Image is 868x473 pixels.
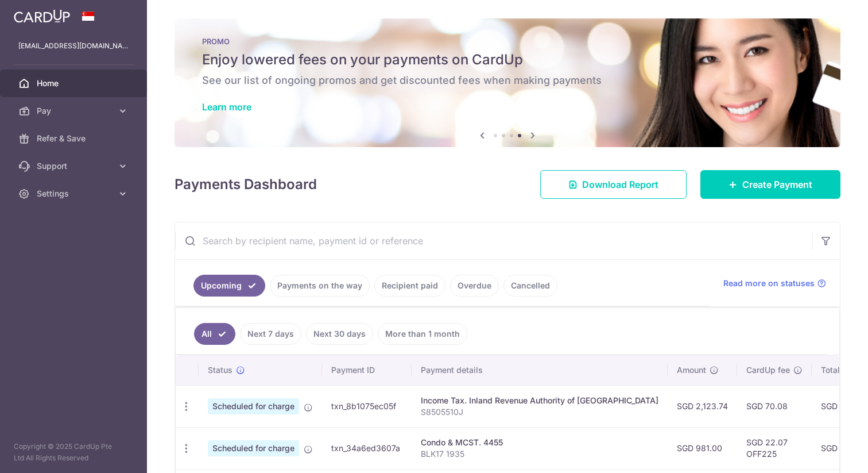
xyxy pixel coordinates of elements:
[208,364,232,376] span: Status
[700,170,840,199] a: Create Payment
[37,105,113,117] span: Pay
[175,222,812,259] input: Search by recipient name, payment id or reference
[668,427,737,469] td: SGD 981.00
[737,427,812,469] td: SGD 22.07 OFF225
[175,174,317,195] h4: Payments Dashboard
[582,178,658,191] span: Download Report
[378,323,467,345] a: More than 1 month
[322,355,412,385] th: Payment ID
[450,275,499,297] a: Overdue
[306,323,373,345] a: Next 30 days
[737,385,812,427] td: SGD 70.08
[193,275,265,297] a: Upcoming
[503,275,557,297] a: Cancelled
[14,9,70,23] img: CardUp
[37,133,113,144] span: Refer & Save
[723,278,815,289] span: Read more on statuses
[194,323,235,345] a: All
[668,385,737,427] td: SGD 2,123.74
[202,101,251,113] a: Learn more
[421,448,658,460] p: BLK17 1935
[175,18,840,147] img: Latest Promos banner
[202,51,813,69] h5: Enjoy lowered fees on your payments on CardUp
[37,188,113,199] span: Settings
[202,37,813,46] p: PROMO
[374,275,445,297] a: Recipient paid
[37,78,113,89] span: Home
[794,439,857,467] iframe: Opens a widget where you can find more information
[37,160,113,172] span: Support
[18,40,129,52] p: [EMAIL_ADDRESS][DOMAIN_NAME]
[208,440,299,456] span: Scheduled for charge
[742,178,812,191] span: Create Payment
[540,170,687,199] a: Download Report
[421,406,658,418] p: S8505510J
[322,385,412,427] td: txn_8b1075ec05f
[421,437,658,448] div: Condo & MCST. 4455
[202,74,813,87] h6: See our list of ongoing promos and get discounted fees when making payments
[821,364,859,376] span: Total amt.
[421,395,658,406] div: Income Tax. Inland Revenue Authority of [GEOGRAPHIC_DATA]
[208,398,299,414] span: Scheduled for charge
[723,278,826,289] a: Read more on statuses
[322,427,412,469] td: txn_34a6ed3607a
[270,275,370,297] a: Payments on the way
[746,364,790,376] span: CardUp fee
[412,355,668,385] th: Payment details
[240,323,301,345] a: Next 7 days
[677,364,706,376] span: Amount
